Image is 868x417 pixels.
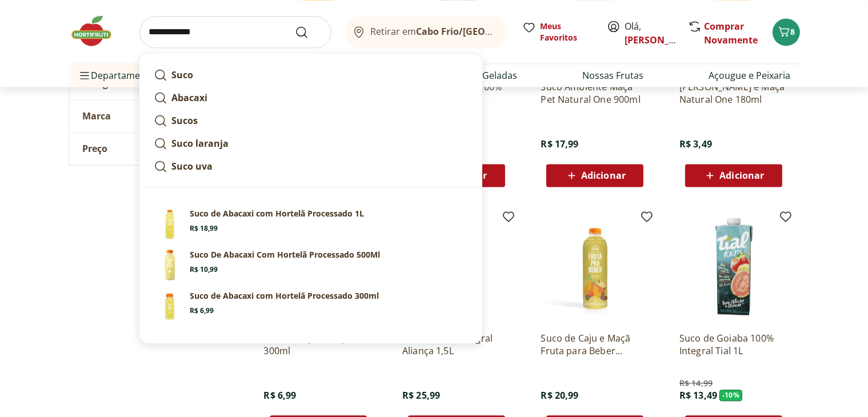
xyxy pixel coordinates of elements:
[791,26,795,37] span: 8
[139,16,331,48] input: search
[679,332,788,357] a: Suco de Goiaba 100% Integral Tial 1L
[345,16,509,48] button: Retirar emCabo Frio/[GEOGRAPHIC_DATA]
[705,20,758,46] a: Comprar Novamente
[149,244,473,286] a: PrincipalSuco De Abacaxi Com Hortelã Processado 500MlR$ 10,99
[149,63,473,86] a: Suco
[69,100,241,132] button: Marca
[149,155,473,178] a: Suco uva
[172,137,229,150] strong: Suco laranja
[190,306,214,315] span: R$ 6,99
[149,286,473,327] a: PrincipalSuco de Abacaxi com Hortelã Processado 300mlR$ 6,99
[582,69,643,82] a: Nossas Frutas
[625,34,699,46] a: [PERSON_NAME]
[541,332,649,357] a: Suco de Caju e Maçã Fruta para Beber Natural da Terra 1L
[69,133,241,165] button: Preço
[78,62,91,89] button: Menu
[69,14,126,48] img: Hortifruti
[83,110,111,122] span: Marca
[295,25,322,39] button: Submit Search
[154,290,186,322] img: Principal
[679,138,712,150] span: R$ 3,49
[709,69,790,82] a: Açougue e Peixaria
[541,21,593,43] span: Meus Favoritos
[719,390,742,401] span: - 10 %
[416,25,557,38] b: Cabo Frio/[GEOGRAPHIC_DATA]
[154,249,186,281] img: Principal
[370,26,497,37] span: Retirar em
[719,171,764,180] span: Adicionar
[154,208,186,240] img: Principal
[625,19,676,47] span: Olá,
[190,265,218,274] span: R$ 10,99
[685,164,782,187] button: Adicionar
[679,214,788,323] img: Suco de Goiaba 100% Integral Tial 1L
[172,91,208,104] strong: Abacaxi
[172,69,194,81] strong: Suco
[541,81,649,106] a: Suco Ambiente Maçã Pet Natural One 900ml
[190,224,218,233] span: R$ 18,99
[541,138,578,150] span: R$ 17,99
[172,160,213,173] strong: Suco uva
[264,332,373,357] a: Suco de Açaí Composto 300ml
[190,249,381,260] p: Suco De Abacaxi Com Hortelã Processado 500Ml
[149,109,473,132] a: Sucos
[402,389,440,402] span: R$ 25,99
[679,81,788,106] a: [PERSON_NAME] e Maçã Natural One 180ml
[522,21,593,43] a: Meus Favoritos
[546,164,643,187] button: Adicionar
[190,208,365,219] p: Suco de Abacaxi com Hortelã Processado 1L
[149,86,473,109] a: Abacaxi
[149,132,473,155] a: Suco laranja
[402,332,511,357] a: Suco de Uva Integral Aliança 1,5L
[149,203,473,244] a: PrincipalSuco de Abacaxi com Hortelã Processado 1LR$ 18,99
[172,114,198,127] strong: Sucos
[679,389,717,402] span: R$ 13,49
[541,214,649,323] img: Suco de Caju e Maçã Fruta para Beber Natural da Terra 1L
[541,389,578,402] span: R$ 20,99
[679,378,713,389] span: R$ 14,99
[83,143,108,154] span: Preço
[773,18,800,46] button: Carrinho
[264,389,297,402] span: R$ 6,99
[581,171,626,180] span: Adicionar
[190,290,379,302] p: Suco de Abacaxi com Hortelã Processado 300ml
[78,62,160,89] span: Departamentos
